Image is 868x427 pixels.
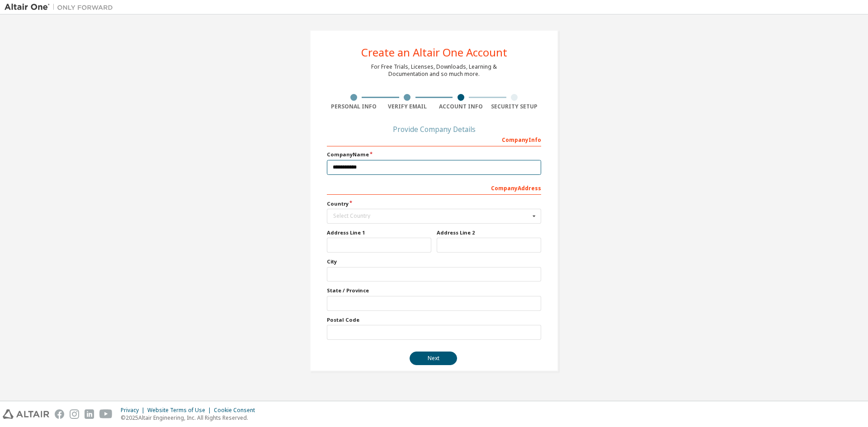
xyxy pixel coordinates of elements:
[437,229,541,236] label: Address Line 2
[488,103,542,110] div: Security Setup
[410,352,457,365] button: Next
[327,200,541,207] label: Country
[381,103,434,110] div: Verify Email
[99,409,113,419] img: youtube.svg
[214,407,260,414] div: Cookie Consent
[327,287,541,294] label: State / Province
[333,213,530,219] div: Select Country
[327,127,541,132] div: Provide Company Details
[371,63,497,78] div: For Free Trials, Licenses, Downloads, Learning & Documentation and so much more.
[327,103,381,110] div: Personal Info
[327,229,431,236] label: Address Line 1
[434,103,488,110] div: Account Info
[327,132,541,146] div: Company Info
[327,258,541,265] label: City
[70,409,79,419] img: instagram.svg
[121,414,260,422] p: © 2025 Altair Engineering, Inc. All Rights Reserved.
[327,151,541,158] label: Company Name
[55,409,64,419] img: facebook.svg
[327,180,541,195] div: Company Address
[85,409,94,419] img: linkedin.svg
[147,407,214,414] div: Website Terms of Use
[5,3,118,12] img: Altair One
[327,316,541,324] label: Postal Code
[3,409,49,419] img: altair_logo.svg
[121,407,147,414] div: Privacy
[361,47,507,58] div: Create an Altair One Account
